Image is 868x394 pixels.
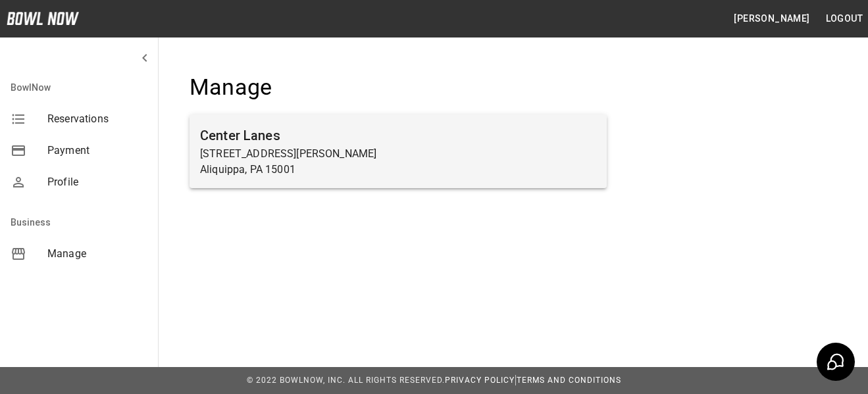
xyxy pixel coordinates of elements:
span: Reservations [47,111,147,127]
span: Manage [47,246,147,262]
span: © 2022 BowlNow, Inc. All Rights Reserved. [247,376,445,385]
img: logo [7,12,79,25]
h4: Manage [190,74,607,101]
span: Profile [47,174,147,190]
p: [STREET_ADDRESS][PERSON_NAME] [200,146,596,162]
p: Aliquippa, PA 15001 [200,162,596,178]
button: Logout [821,7,868,31]
a: Terms and Conditions [517,376,621,385]
h6: Center Lanes [200,125,596,146]
a: Privacy Policy [445,376,515,385]
span: Payment [47,143,147,159]
button: [PERSON_NAME] [728,7,815,31]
